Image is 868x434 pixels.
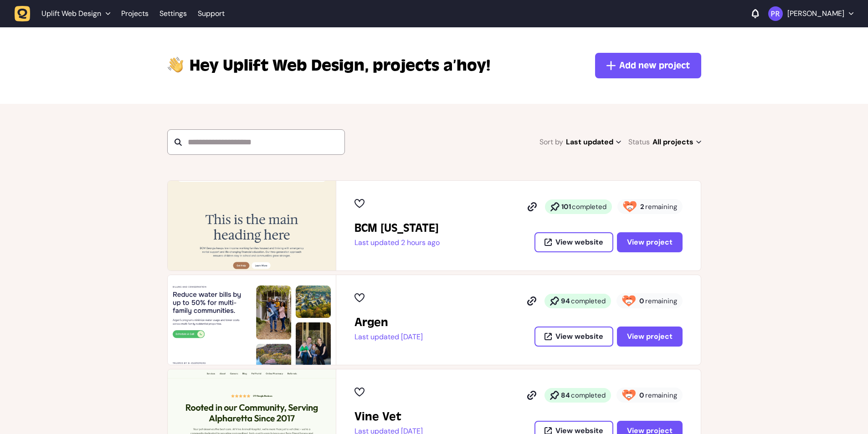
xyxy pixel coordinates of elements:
[354,221,440,235] h2: BCM Georgia
[627,332,673,341] span: View project
[198,9,225,18] a: Support
[645,391,677,400] span: remaining
[561,391,570,400] strong: 84
[566,136,621,148] span: Last updated
[167,55,184,73] img: hi-hand
[555,333,603,340] span: View website
[121,5,149,22] a: Projects
[15,5,116,22] button: Uplift Web Design
[561,296,570,306] strong: 94
[190,55,490,77] p: projects a’hoy!
[768,6,853,21] button: [PERSON_NAME]
[534,232,613,252] button: View website
[354,315,423,330] h2: Argen
[787,9,844,18] p: [PERSON_NAME]
[41,9,101,18] span: Uplift Web Design
[639,296,644,306] strong: 0
[354,238,440,247] p: Last updated 2 hours ago
[652,136,701,148] span: All projects
[572,202,606,211] span: completed
[768,6,783,21] img: Pranav
[571,391,606,400] span: completed
[571,296,606,306] span: completed
[645,296,677,306] span: remaining
[168,181,336,271] img: BCM Georgia
[619,59,690,72] span: Add new project
[639,391,644,400] strong: 0
[555,239,603,246] span: View website
[354,409,423,424] h2: Vine Vet
[159,5,187,22] a: Settings
[534,327,613,347] button: View website
[190,55,369,77] span: Uplift Web Design
[628,136,650,148] span: Status
[561,202,571,211] strong: 101
[168,275,336,365] img: Argen
[617,232,683,252] button: View project
[539,136,563,148] span: Sort by
[354,332,423,342] p: Last updated [DATE]
[595,53,701,78] button: Add new project
[645,202,677,211] span: remaining
[640,202,644,211] strong: 2
[617,327,683,347] button: View project
[627,237,673,247] span: View project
